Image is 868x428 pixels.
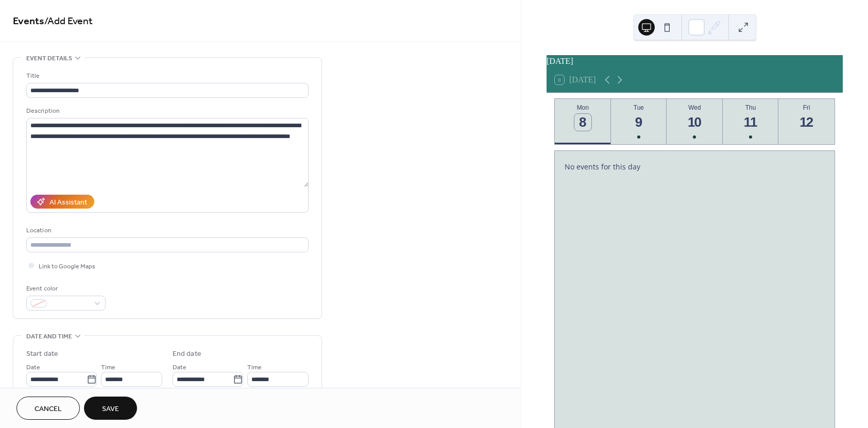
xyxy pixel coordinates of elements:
span: Time [247,362,262,373]
span: Date [173,362,186,373]
div: 12 [798,114,815,131]
span: Cancel [35,404,62,415]
button: Thu11 [723,99,779,144]
button: Tue9 [611,99,667,144]
button: Fri12 [778,99,835,144]
span: Date [26,362,40,373]
span: Time [101,362,115,373]
div: No events for this day [556,155,833,179]
span: Save [102,404,119,415]
a: Events [13,11,44,31]
div: Description [26,106,307,116]
button: AI Assistant [30,195,94,209]
div: Location [26,225,307,236]
button: Mon8 [555,99,611,144]
div: [DATE] [547,55,843,67]
div: Tue [614,104,664,111]
span: / Add Event [44,11,93,31]
div: Fri [781,104,831,111]
div: Mon [558,104,608,111]
button: Save [84,397,137,420]
div: Start date [26,349,58,359]
div: Wed [670,104,720,111]
button: Wed10 [667,99,723,144]
div: 9 [631,114,648,131]
div: End date [173,349,201,359]
div: Title [26,71,307,81]
div: 8 [574,114,591,131]
div: 11 [742,114,759,131]
span: Event details [26,53,72,64]
span: Link to Google Maps [39,261,95,272]
div: Thu [726,104,776,111]
div: AI Assistant [49,197,87,208]
div: 10 [686,114,703,131]
div: Event color [26,283,104,294]
span: Date and time [26,331,72,342]
button: Cancel [16,397,80,420]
